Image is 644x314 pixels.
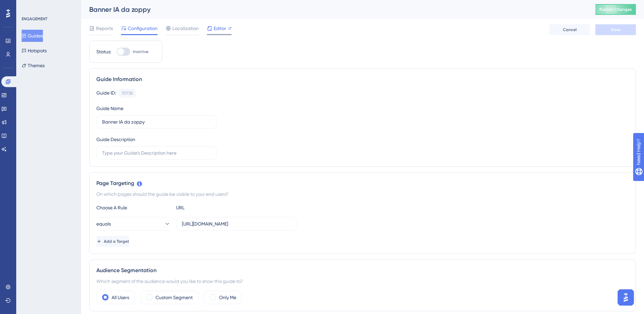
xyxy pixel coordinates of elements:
[549,24,590,35] button: Cancel
[96,217,171,231] button: equals
[96,236,129,247] button: Add a Target
[96,179,629,187] div: Page Targeting
[22,16,47,22] div: ENGAGEMENT
[156,293,193,302] label: Custom Segment
[176,204,251,212] div: URL
[214,24,226,32] span: Editor
[22,45,47,57] button: Hotspots
[96,135,135,143] div: Guide Description
[599,7,632,12] span: Publish Changes
[563,27,577,32] span: Cancel
[112,293,129,302] label: All Users
[96,48,111,56] div: Status:
[96,104,123,112] div: Guide Name
[96,89,116,98] div: Guide ID:
[104,239,129,244] span: Add a Target
[102,118,211,126] input: Type your Guide’s Name here
[616,287,636,308] iframe: UserGuiding AI Assistant Launcher
[96,24,113,32] span: Reports
[96,75,629,83] div: Guide Information
[89,5,578,14] div: Banner IA da zoppy
[595,4,636,15] button: Publish Changes
[172,24,199,32] span: Localization
[182,220,291,228] input: yourwebsite.com/path
[128,24,158,32] span: Configuration
[96,220,111,228] span: equals
[22,59,45,72] button: Themes
[96,204,171,212] div: Choose A Rule
[122,90,133,96] div: 151738
[595,24,636,35] button: Save
[219,293,236,302] label: Only Me
[96,277,629,285] div: Which segment of the audience would you like to show this guide to?
[16,2,42,10] span: Need Help?
[22,30,43,42] button: Guides
[133,49,148,54] span: Inactive
[96,266,629,274] div: Audience Segmentation
[102,149,211,157] input: Type your Guide’s Description here
[611,27,620,32] span: Save
[96,190,629,198] div: On which pages should the guide be visible to your end users?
